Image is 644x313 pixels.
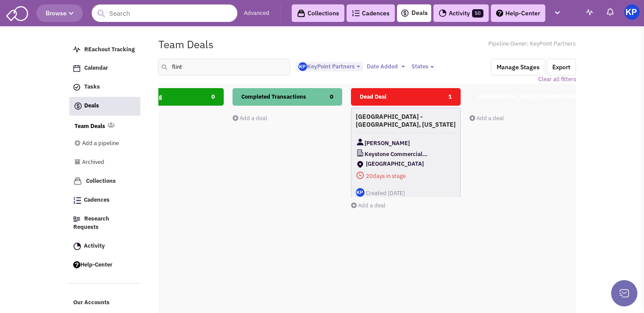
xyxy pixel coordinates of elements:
[356,149,365,157] img: CompanyLogo
[365,149,427,160] span: Keystone Commercial Real Estate
[211,88,215,106] span: 0
[73,84,80,91] img: icon-tasks.png
[69,60,140,77] a: Calendar
[233,114,267,122] a: Add a deal
[6,4,28,21] img: SmartAdmin
[469,114,504,122] a: Add a deal
[73,177,82,185] img: icon-collection-lavender.png
[84,242,105,249] span: Activity
[69,192,140,209] a: Cadences
[433,4,489,22] a: Activity50
[84,83,100,91] span: Tasks
[73,215,109,231] span: Research Requests
[356,171,365,180] img: icon-daysinstage-red.png
[491,4,545,22] a: Help-Center
[86,177,116,185] span: Collections
[292,4,344,22] a: Collections
[69,257,140,274] a: Help-Center
[547,59,576,75] button: Export
[84,196,110,204] span: Cadences
[158,59,290,75] input: Search deals
[74,101,82,111] img: icon-deals.svg
[73,197,81,204] img: Cadences_logo.png
[75,135,128,152] a: Add a pipeline
[73,65,80,72] img: Calendar.png
[439,9,447,17] img: Activity.png
[84,46,135,53] span: REachout Tracking
[472,9,483,18] span: 50
[356,171,456,181] span: days in stage
[73,217,80,222] img: Research.png
[491,59,545,75] button: Manage Stages
[356,160,365,169] img: ShoppingCenter
[69,42,140,58] a: REachout Tracking
[75,122,105,131] a: Team Deals
[356,113,456,128] h4: [GEOGRAPHIC_DATA] - [GEOGRAPHIC_DATA], [US_STATE]
[69,79,140,96] a: Tasks
[356,138,365,146] img: Contact Image
[73,299,110,306] span: Our Accounts
[367,63,398,70] span: Date Added
[448,88,452,106] span: 1
[73,261,80,268] img: help.png
[538,75,576,84] a: Clear all filters
[69,238,140,255] a: Activity
[488,40,576,48] span: Pipeline Owner: KeyPoint Partners
[244,9,269,18] a: Advanced
[364,62,408,71] button: Date Added
[69,295,140,311] a: Our Accounts
[158,39,214,50] h1: Team Deals
[75,154,128,171] a: Archived
[298,63,354,70] span: KeyPoint Partners
[366,172,373,180] span: 20
[411,63,428,70] span: States
[297,9,305,18] img: icon-collection-lavender-black.svg
[84,64,108,72] span: Calendar
[351,202,386,209] a: Add a deal
[241,93,306,100] span: Completed Transactions
[352,10,360,16] img: Cadences_logo.png
[366,189,405,197] span: Created [DATE]
[366,160,445,167] span: [GEOGRAPHIC_DATA]
[360,93,386,100] span: Dead Deal
[296,62,363,72] button: KeyPoint Partners
[401,8,409,18] img: icon-deals.svg
[69,173,140,190] a: Collections
[330,88,333,106] span: 0
[347,4,395,22] a: Cadences
[92,4,237,22] input: Search
[401,8,428,18] a: Deals
[624,4,640,20] img: KeyPoint Partners
[73,242,81,250] img: Activity.png
[46,9,74,17] span: Browse
[69,211,140,236] a: Research Requests
[409,62,436,71] button: States
[36,4,83,22] button: Browse
[496,10,503,17] img: help.png
[69,97,140,116] a: Deals
[298,62,307,71] img: Gp5tB00MpEGTGSMiAkF79g.png
[365,138,410,149] span: [PERSON_NAME]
